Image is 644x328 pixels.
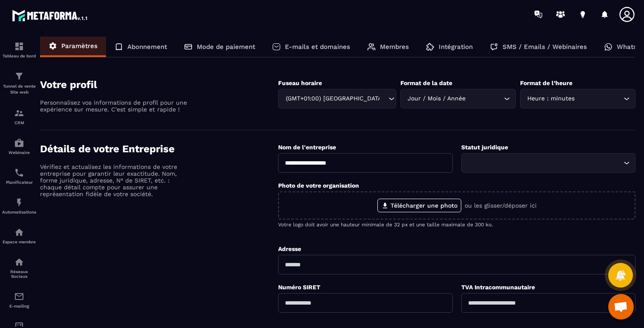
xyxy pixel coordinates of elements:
label: Nom de l'entreprise [278,144,336,151]
input: Search for option [468,94,502,103]
p: Réseaux Sociaux [2,269,36,279]
span: Jour / Mois / Année [406,94,468,103]
a: emailemailE-mailing [2,285,36,315]
label: Numéro SIRET [278,284,320,291]
span: Heure : minutes [526,94,577,103]
img: formation [14,71,24,81]
p: SMS / Emails / Webinaires [503,43,587,51]
p: Mode de paiement [197,43,255,51]
label: Photo de votre organisation [278,182,359,189]
p: Vérifiez et actualisez les informations de votre entreprise pour garantir leur exactitude. Nom, f... [40,163,189,197]
p: CRM [2,120,36,125]
p: Membres [380,43,409,51]
label: Télécharger une photo [377,199,461,212]
div: Ouvrir le chat [608,294,634,319]
img: automations [14,197,24,208]
span: (GMT+01:00) [GEOGRAPHIC_DATA] [284,94,380,103]
a: automationsautomationsEspace membre [2,221,36,251]
img: logo [12,8,89,23]
img: scheduler [14,168,24,178]
p: Espace membre [2,240,36,244]
a: automationsautomationsAutomatisations [2,191,36,221]
label: Adresse [278,245,301,252]
img: email [14,291,24,302]
div: Search for option [520,89,635,108]
label: TVA Intracommunautaire [461,284,535,291]
label: Fuseau horaire [278,80,322,86]
p: Planificateur [2,180,36,185]
label: Format de la date [400,80,452,86]
p: Votre logo doit avoir une hauteur minimale de 32 px et une taille maximale de 300 ko. [278,222,635,228]
div: Search for option [400,89,516,108]
input: Search for option [577,94,621,103]
img: formation [14,41,24,51]
p: Tableau de bord [2,54,36,58]
a: formationformationCRM [2,102,36,131]
h4: Votre profil [40,79,278,91]
p: Paramètres [61,42,98,50]
h4: Détails de votre Entreprise [40,143,278,155]
p: Intégration [439,43,473,51]
a: social-networksocial-networkRéseaux Sociaux [2,251,36,285]
p: Personnalisez vos informations de profil pour une expérience sur mesure. C'est simple et rapide ! [40,99,189,113]
div: Search for option [278,89,396,108]
a: formationformationTableau de bord [2,35,36,65]
label: Format de l’heure [520,80,572,86]
label: Statut juridique [461,144,508,151]
p: Abonnement [127,43,167,51]
a: automationsautomationsWebinaire [2,131,36,161]
p: Webinaire [2,150,36,155]
img: social-network [14,257,24,267]
p: ou les glisser/déposer ici [465,202,537,209]
a: schedulerschedulerPlanificateur [2,161,36,191]
div: Search for option [461,153,635,173]
p: Tunnel de vente Site web [2,83,36,95]
input: Search for option [380,94,386,103]
p: Automatisations [2,210,36,214]
img: formation [14,108,24,118]
p: E-mailing [2,304,36,308]
img: automations [14,138,24,148]
input: Search for option [467,158,621,168]
p: E-mails et domaines [285,43,350,51]
img: automations [14,227,24,237]
a: formationformationTunnel de vente Site web [2,65,36,102]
